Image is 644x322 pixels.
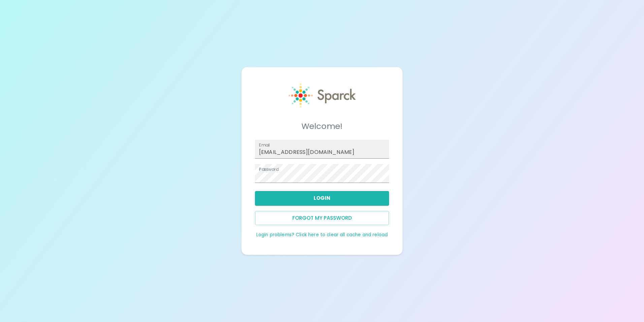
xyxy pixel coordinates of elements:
[289,83,356,108] img: Sparck logo
[255,191,389,205] button: Login
[255,211,389,225] button: Forgot my password
[259,166,279,172] label: Password
[255,121,389,132] h5: Welcome!
[259,142,270,148] label: Email
[256,232,388,238] a: Login problems? Click here to clear all cache and reload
